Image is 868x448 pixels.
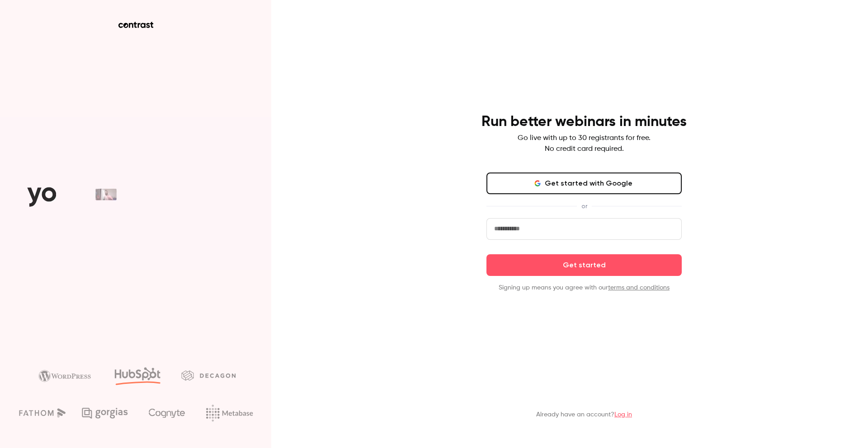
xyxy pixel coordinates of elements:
[608,285,670,291] a: terms and conditions
[577,201,592,211] span: or
[486,254,682,276] button: Get started
[614,411,632,418] a: Log in
[536,410,632,419] p: Already have an account?
[181,370,236,380] img: decagon
[486,283,682,292] p: Signing up means you agree with our
[481,113,687,131] h4: Run better webinars in minutes
[486,173,682,194] button: Get started with Google
[518,133,651,154] p: Go live with up to 30 registrants for free. No credit card required.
